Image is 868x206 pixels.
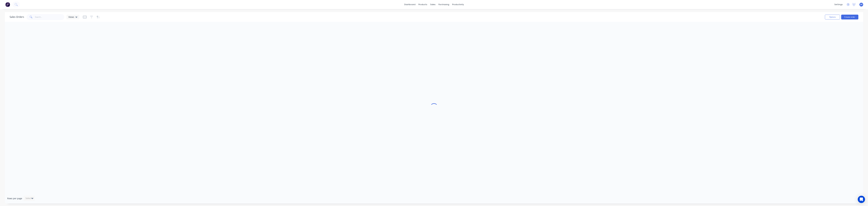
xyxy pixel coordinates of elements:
[858,196,865,203] div: Open Intercom Messenger
[860,3,862,6] span: JM
[437,2,451,7] div: purchasing
[403,2,417,7] a: dashboard
[10,16,24,18] h1: Sales Orders
[5,2,10,7] img: Factory
[841,15,858,19] button: Create order
[429,2,437,7] div: sales
[35,14,64,20] input: Search...
[7,197,22,200] span: Rows per page
[825,15,840,19] button: Options
[68,15,74,19] span: Views
[833,2,844,7] div: settings
[417,2,429,7] div: products
[25,197,33,200] div: Select...
[451,2,465,7] div: productivity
